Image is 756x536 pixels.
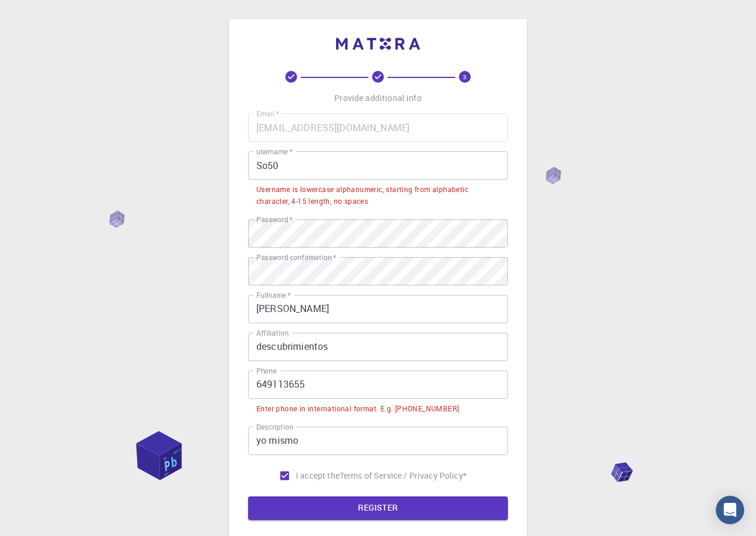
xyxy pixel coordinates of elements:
[256,422,294,432] label: Description
[256,290,291,300] label: Fullname
[256,328,288,338] label: Affiliation
[334,92,421,104] p: Provide additional info
[256,403,459,415] div: Enter phone in international format. E.g. [PHONE_NUMBER]
[248,496,508,520] button: REGISTER
[256,215,292,225] label: Password
[296,470,340,482] span: I accept the
[256,184,500,207] div: Username is lowercase alphanumeric, starting from alphabetic character, 4-15 length, no spaces
[256,109,279,119] label: Email
[256,252,336,262] label: Password confirmation
[340,470,467,482] p: Terms of Service / Privacy Policy *
[256,366,276,376] label: Phone
[340,470,467,482] a: Terms of Service / Privacy Policy*
[716,496,744,524] div: Open Intercom Messenger
[463,73,467,81] text: 3
[256,147,292,157] label: username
